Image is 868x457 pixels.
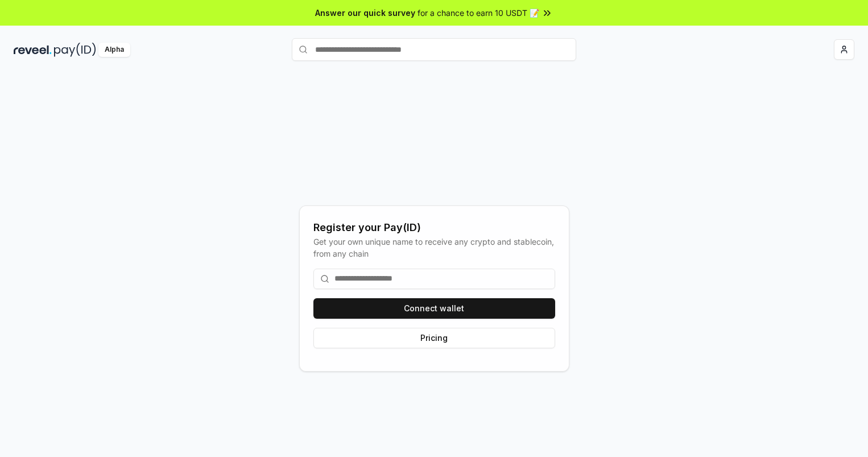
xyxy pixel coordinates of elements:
img: pay_id [54,43,96,57]
div: Register your Pay(ID) [313,220,555,236]
button: Connect wallet [313,298,555,319]
button: Pricing [313,328,555,348]
span: Answer our quick survey [315,7,415,19]
img: reveel_dark [14,43,52,57]
span: for a chance to earn 10 USDT 📝 [418,7,539,19]
div: Alpha [98,43,130,57]
div: Get your own unique name to receive any crypto and stablecoin, from any chain [313,236,555,260]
